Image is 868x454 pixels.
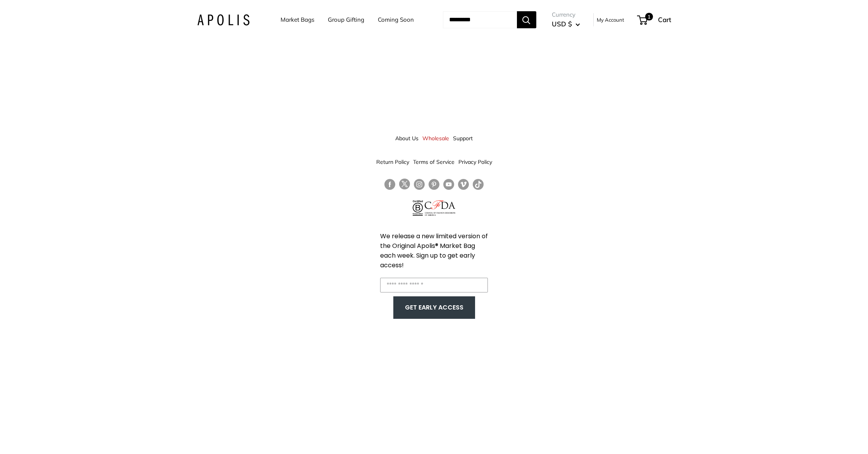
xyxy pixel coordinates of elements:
[453,131,473,145] a: Support
[380,232,488,270] span: We release a new limited version of the Original Apolis® Market Bag each week. Sign up to get ear...
[429,179,439,190] a: Follow us on Pinterest
[414,179,425,190] a: Follow us on Instagram
[552,18,580,30] button: USD $
[638,14,671,26] a: 1 Cart
[413,200,423,216] img: Certified B Corporation
[384,179,395,190] a: Follow us on Facebook
[197,14,250,26] img: Apolis
[425,200,455,216] img: Council of Fashion Designers of America Member
[443,11,517,28] input: Search...
[413,155,455,169] a: Terms of Service
[380,278,488,292] input: Enter your email
[399,179,410,193] a: Follow us on Twitter
[658,15,671,24] span: Cart
[645,13,653,21] span: 1
[376,155,409,169] a: Return Policy
[328,14,364,25] a: Group Gifting
[473,179,484,190] a: Follow us on Tumblr
[552,20,572,28] span: USD $
[395,131,418,145] a: About Us
[552,9,580,20] span: Currency
[401,300,467,315] button: GET EARLY ACCESS
[458,179,469,190] a: Follow us on Vimeo
[443,179,454,190] a: Follow us on YouTube
[458,155,492,169] a: Privacy Policy
[517,11,536,28] button: Search
[281,14,314,25] a: Market Bags
[378,14,414,25] a: Coming Soon
[597,15,624,24] a: My Account
[422,131,449,145] a: Wholesale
